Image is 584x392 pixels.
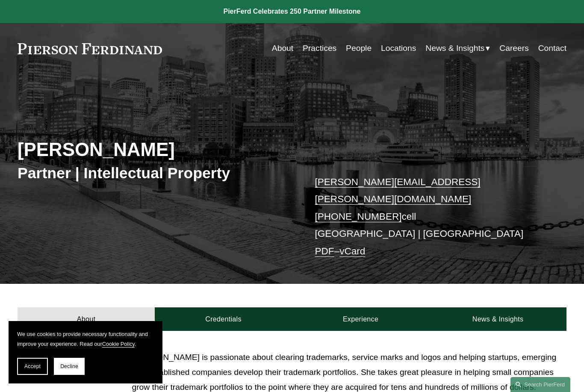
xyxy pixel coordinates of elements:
[339,246,365,256] a: vCard
[429,307,566,331] a: News & Insights
[538,40,566,57] a: Contact
[499,40,529,57] a: Careers
[381,40,416,57] a: Locations
[18,307,155,331] a: About
[17,330,154,349] p: We use cookies to provide necessary functionality and improve your experience. Read our .
[315,177,481,205] a: [PERSON_NAME][EMAIL_ADDRESS][PERSON_NAME][DOMAIN_NAME]
[155,307,292,331] a: Credentials
[315,174,544,260] p: cell [GEOGRAPHIC_DATA] | [GEOGRAPHIC_DATA] –
[54,358,85,375] button: Decline
[425,40,490,57] a: folder dropdown
[18,138,292,161] h2: [PERSON_NAME]
[425,41,484,56] span: News & Insights
[315,211,402,222] a: [PHONE_NUMBER]
[346,40,372,57] a: People
[24,363,41,369] span: Accept
[9,321,162,383] section: Cookie banner
[303,40,336,57] a: Practices
[18,164,292,183] h3: Partner | Intellectual Property
[510,377,570,392] a: Search this site
[292,307,429,331] a: Experience
[17,358,48,375] button: Accept
[102,341,135,347] a: Cookie Policy
[315,246,334,256] a: PDF
[272,40,293,57] a: About
[60,363,78,369] span: Decline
